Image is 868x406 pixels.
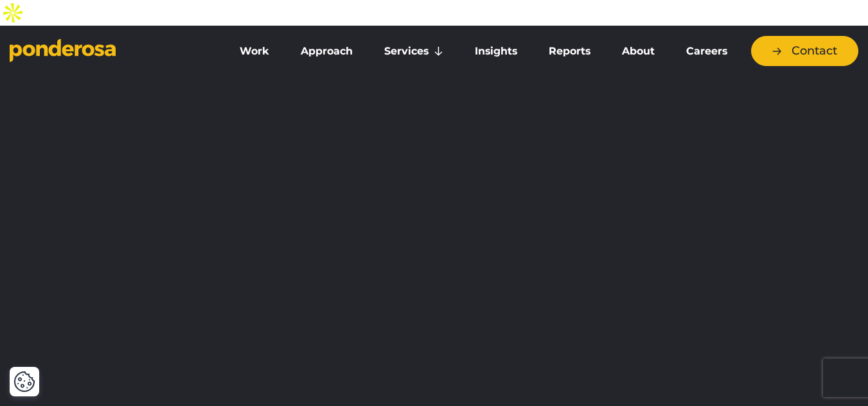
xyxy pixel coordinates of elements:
[10,38,208,64] a: Go to homepage
[371,38,457,65] a: Services
[536,38,604,65] a: Reports
[13,371,35,393] img: Revisit consent button
[288,38,366,65] a: Approach
[673,38,741,65] a: Careers
[751,36,858,66] a: Contact
[609,38,668,65] a: About
[462,38,531,65] a: Insights
[227,38,283,65] a: Work
[13,371,35,393] button: Cookie Settings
